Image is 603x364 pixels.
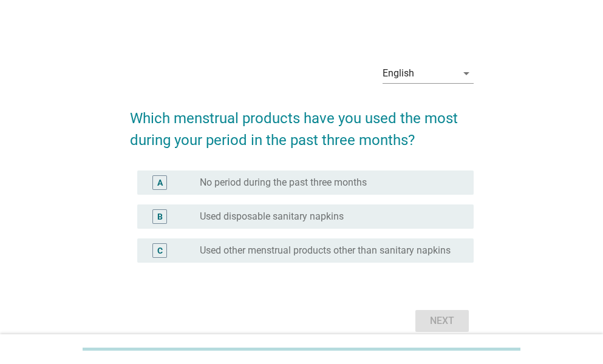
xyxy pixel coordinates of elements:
[200,244,451,257] label: Used other menstrual products other than sanitary napkins
[200,211,344,223] label: Used disposable sanitary napkins
[130,95,474,151] h2: Which menstrual products have you used the most during your period in the past three months?
[157,176,163,189] div: A
[459,66,474,81] i: arrow_drop_down
[383,68,414,79] div: English
[157,210,163,223] div: B
[200,177,367,189] label: No period during the past three months
[157,244,163,257] div: C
